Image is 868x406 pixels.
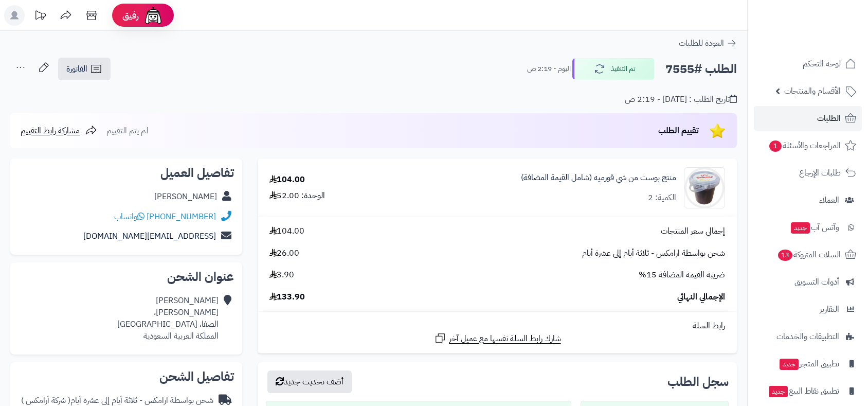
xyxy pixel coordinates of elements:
[143,5,164,26] img: ai-face.png
[769,140,782,152] span: 1
[779,357,839,371] span: تطبيق المتجر
[667,376,729,388] h3: سجل الطلب
[768,384,839,398] span: تطبيق نقاط البيع
[83,230,216,242] a: [EMAIL_ADDRESS][DOMAIN_NAME]
[754,106,862,131] a: الطلبات
[817,111,841,126] span: الطلبات
[778,250,792,261] span: 13
[754,51,862,76] a: لوحة التحكم
[269,248,299,259] span: 26.00
[777,248,841,262] span: السلات المتروكة
[658,125,699,137] span: تقييم الطلب
[769,386,788,397] span: جديد
[754,297,862,322] a: التقارير
[784,84,841,98] span: الأقسام والمنتجات
[754,188,862,213] a: العملاء
[269,225,304,237] span: 104.00
[780,359,799,370] span: جديد
[684,167,725,208] img: 1717173535-586959C5-429A-44EA-B5B7-8D1AFA81DF0F-90x90.JPEG
[754,133,862,158] a: المراجعات والأسئلة1
[582,248,725,259] span: شحن بواسطة ارامكس - ثلاثة أيام إلى عشرة أيام
[117,295,219,342] div: [PERSON_NAME] [PERSON_NAME]، الصفا، [GEOGRAPHIC_DATA] المملكة العربية السعودية
[154,191,217,203] div: [PERSON_NAME]
[262,320,733,332] div: رابط السلة
[27,5,53,28] a: تحديثات المنصة
[754,324,862,349] a: التطبيقات والخدمات
[21,125,97,137] a: مشاركة رابط التقييم
[754,270,862,294] a: أدوات التسويق
[639,269,725,281] span: ضريبة القيمة المضافة 15%
[803,57,841,71] span: لوحة التحكم
[754,215,862,240] a: وآتس آبجديد
[819,193,839,207] span: العملاء
[754,161,862,185] a: طلبات الإرجاع
[449,333,561,345] span: شارك رابط السلة نفسها مع عميل آخر
[768,138,841,153] span: المراجعات والأسئلة
[798,29,858,50] img: logo-2.png
[790,220,839,235] span: وآتس آب
[147,210,216,223] a: [PHONE_NUMBER]
[679,37,724,49] span: العودة للطلبات
[21,125,80,137] span: مشاركة رابط التقييم
[754,379,862,403] a: تطبيق نقاط البيعجديد
[58,58,111,80] a: الفاتورة
[122,9,139,22] span: رفيق
[572,58,655,80] button: تم التنفيذ
[754,242,862,267] a: السلات المتروكة13
[269,190,325,202] div: الوحدة: 52.00
[754,351,862,376] a: تطبيق المتجرجديد
[269,291,305,303] span: 133.90
[106,125,148,137] span: لم يتم التقييم
[820,302,839,316] span: التقارير
[19,271,234,283] h2: عنوان الشحن
[19,370,234,383] h2: تفاصيل الشحن
[665,59,737,80] h2: الطلب #7555
[269,269,294,281] span: 3.90
[114,210,144,223] a: واتساب
[791,222,810,234] span: جديد
[521,172,676,184] a: منتج بوست من شي قورميه (شامل القيمة المضافة)
[269,174,305,186] div: 104.00
[19,167,234,179] h2: تفاصيل العميل
[677,291,725,303] span: الإجمالي النهائي
[794,275,839,289] span: أدوات التسويق
[661,225,725,237] span: إجمالي سعر المنتجات
[434,332,561,345] a: شارك رابط السلة نفسها مع عميل آخر
[679,37,737,49] a: العودة للطلبات
[776,329,839,344] span: التطبيقات والخدمات
[267,370,352,393] button: أضف تحديث جديد
[799,166,841,180] span: طلبات الإرجاع
[527,64,571,74] small: اليوم - 2:19 ص
[625,94,737,105] div: تاريخ الطلب : [DATE] - 2:19 ص
[648,192,676,204] div: الكمية: 2
[66,63,87,75] span: الفاتورة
